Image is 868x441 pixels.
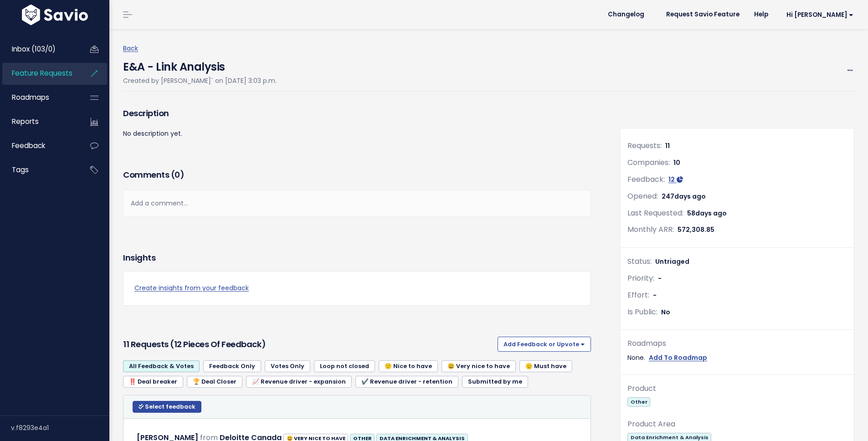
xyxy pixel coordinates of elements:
a: Hi [PERSON_NAME] [776,8,861,22]
span: - [653,291,657,300]
button: Select feedback [133,401,201,413]
span: Reports [12,117,39,126]
span: Monthly ARR: [627,224,674,235]
a: ‼️ Deal breaker [123,376,183,388]
h3: Comments ( ) [123,169,591,181]
a: 📈 Revenue driver - expansion [246,376,352,388]
h3: 11 Requests (12 pieces of Feedback) [123,338,494,351]
div: Add a comment... [123,190,591,217]
a: Help [747,8,776,21]
a: Reports [2,111,76,132]
a: Feedback Only [203,360,261,372]
span: days ago [695,209,727,218]
span: Is Public: [627,307,657,317]
div: None. [627,352,847,364]
span: 11 [665,141,670,150]
a: Add To Roadmap [649,352,707,364]
span: Effort: [627,290,649,300]
a: Create insights from your feedback [134,282,580,294]
a: 12 [668,175,683,184]
span: Companies: [627,157,670,168]
h3: Description [123,107,591,120]
span: Feedback: [627,174,665,185]
div: Product [627,382,847,395]
a: 🏆 Deal Closer [187,376,242,388]
div: v.f8293e4a1 [11,416,109,440]
div: Product Area [627,418,847,431]
span: 0 [175,169,180,180]
span: Last Requested: [627,208,683,218]
a: Tags [2,159,76,180]
h4: E&A - Link Analysis [123,54,277,75]
span: Priority: [627,273,654,283]
span: Feature Requests [12,68,72,78]
img: logo-white.9d6f32f41409.svg [20,5,90,25]
span: Hi [PERSON_NAME] [786,11,853,18]
span: 247 [662,192,706,201]
span: Inbox (103/0) [12,44,56,54]
span: 10 [673,158,680,167]
span: Other [627,397,650,407]
span: Untriaged [655,257,689,266]
span: Tags [12,165,29,174]
a: Back [123,44,138,53]
a: Feedback [2,135,76,156]
button: Add Feedback or Upvote [498,337,591,351]
h3: Insights [123,251,155,264]
a: Submitted by me [462,376,528,388]
a: Request Savio Feature [659,8,747,21]
a: Roadmaps [2,87,76,108]
span: 58 [687,209,727,218]
a: Feature Requests [2,63,76,84]
span: 572,308.85 [678,225,714,234]
a: Loop not closed [314,360,375,372]
a: 😃 Very nice to have [442,360,516,372]
span: Status: [627,256,652,267]
a: ✔️ Revenue driver - retention [355,376,458,388]
div: Roadmaps [627,337,847,350]
span: - [658,274,662,283]
span: Changelog [608,11,644,18]
span: Opened: [627,191,658,201]
span: days ago [674,192,706,201]
p: No description yet. [123,128,591,139]
span: Requests: [627,140,662,151]
span: Feedback [12,141,45,150]
a: Votes Only [265,360,310,372]
a: Inbox (103/0) [2,39,76,60]
span: 12 [668,175,675,184]
a: 🫡 Must have [519,360,572,372]
a: All Feedback & Votes [123,360,200,372]
span: No [661,308,670,317]
a: 🙂 Nice to have [379,360,438,372]
span: Select feedback [145,403,195,410]
span: Roadmaps [12,92,49,102]
span: Created by [PERSON_NAME]` on [DATE] 3:03 p.m. [123,76,277,85]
